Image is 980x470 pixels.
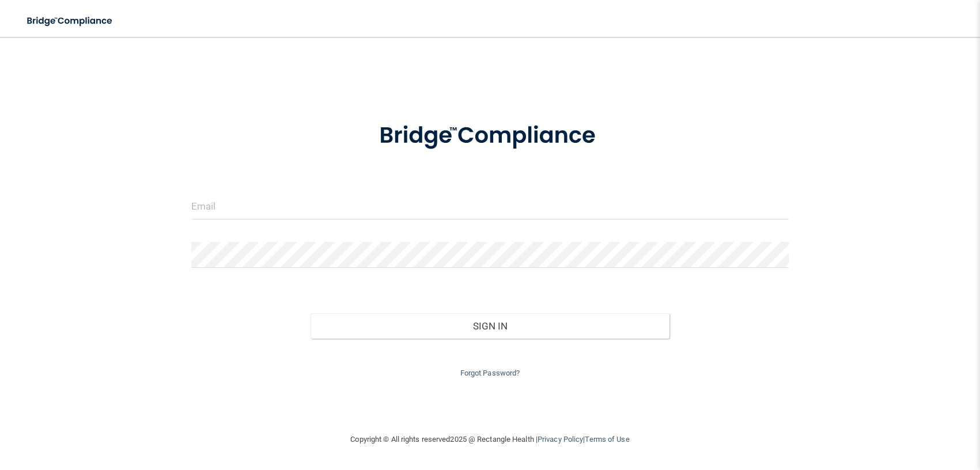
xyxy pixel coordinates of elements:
[17,9,123,33] img: bridge_compliance_login_screen.278c3ca4.svg
[191,194,789,219] input: Email
[538,435,583,444] a: Privacy Policy
[585,435,629,444] a: Terms of Use
[311,313,669,339] button: Sign In
[280,421,701,458] div: Copyright © All rights reserved 2025 @ Rectangle Health | |
[460,369,520,377] a: Forgot Password?
[355,106,624,166] img: bridge_compliance_login_screen.278c3ca4.svg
